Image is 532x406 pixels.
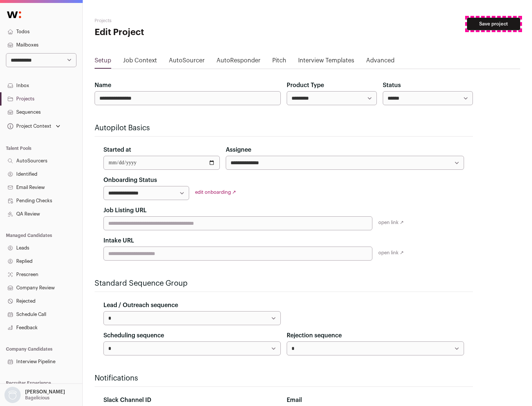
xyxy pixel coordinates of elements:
[103,176,157,185] label: Onboarding Status
[287,331,342,340] label: Rejection sequence
[272,56,286,68] a: Pitch
[95,27,236,38] h1: Edit Project
[95,278,473,289] h2: Standard Sequence Group
[25,395,50,401] p: Bagelicious
[287,396,464,405] div: Email
[169,56,205,68] a: AutoSourcer
[95,123,473,133] h2: Autopilot Basics
[3,387,66,403] button: Open dropdown
[195,190,236,195] a: edit onboarding ↗
[103,396,151,405] label: Slack Channel ID
[383,81,401,90] label: Status
[103,206,147,215] label: Job Listing URL
[366,56,395,68] a: Advanced
[95,81,111,90] label: Name
[25,389,65,395] p: [PERSON_NAME]
[298,56,354,68] a: Interview Templates
[95,373,473,383] h2: Notifications
[123,56,157,68] a: Job Context
[95,56,111,68] a: Setup
[3,7,25,22] img: Wellfound
[4,387,21,403] img: nopic.png
[103,301,178,310] label: Lead / Outreach sequence
[226,145,251,154] label: Assignee
[6,121,62,131] button: Open dropdown
[216,56,260,68] a: AutoResponder
[6,123,51,129] div: Project Context
[467,18,520,30] button: Save project
[287,81,324,90] label: Product Type
[95,18,236,24] h2: Projects
[103,145,131,154] label: Started at
[103,236,134,245] label: Intake URL
[103,331,164,340] label: Scheduling sequence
